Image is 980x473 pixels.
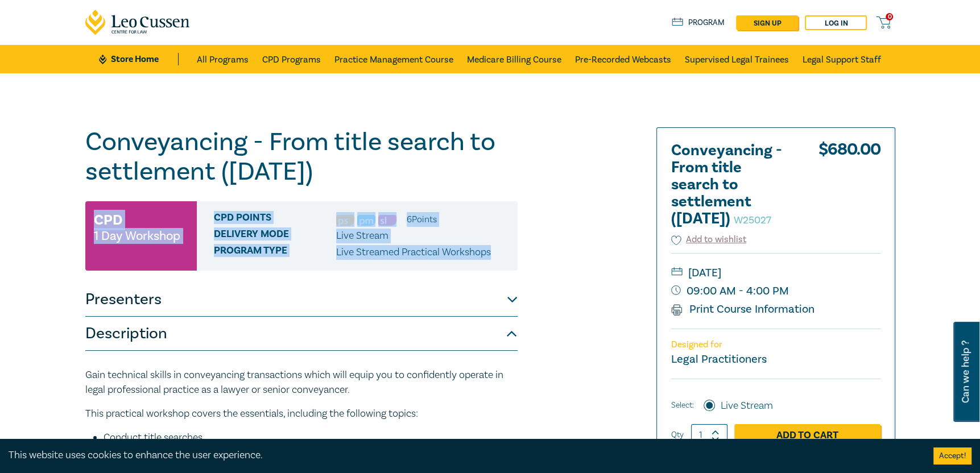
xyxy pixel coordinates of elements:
input: 1 [691,424,727,446]
div: $ 680.00 [818,142,880,233]
a: Legal Support Staff [803,45,881,73]
span: Delivery Mode [214,229,336,243]
a: sign up [736,15,798,30]
a: Program [672,16,725,29]
a: Pre-Recorded Webcasts [575,45,671,73]
span: 0 [886,13,893,20]
span: Can we help ? [960,329,971,415]
span: Select: [671,399,694,412]
h2: Conveyancing - From title search to settlement ([DATE]) [671,142,796,227]
small: [DATE] [671,264,880,282]
small: Legal Practitioners [671,352,767,367]
img: Substantive Law [378,215,396,226]
img: Practice Management & Business Skills [357,215,375,226]
p: Gain technical skills in conveyancing transactions which will equip you to confidently operate in... [85,368,518,397]
p: Designed for [671,339,880,350]
small: 09:00 AM - 4:00 PM [671,282,880,300]
p: Live Streamed Practical Workshops [336,245,491,260]
a: Store Home [99,53,178,65]
small: 1 Day Workshop [94,230,180,242]
span: Program type [214,245,336,260]
button: Add to wishlist [671,233,747,246]
h3: CPD [94,210,122,230]
small: W25027 [734,214,771,227]
label: Qty [671,429,684,441]
div: This website uses cookies to enhance the user experience. [9,448,916,463]
a: CPD Programs [262,45,321,73]
button: Presenters [85,283,518,317]
button: Description [85,317,518,351]
a: Add to Cart [734,424,880,446]
img: Professional Skills [336,215,354,226]
a: Supervised Legal Trainees [685,45,789,73]
a: Practice Management Course [334,45,453,73]
li: Conduct title searches [104,430,518,445]
a: All Programs [197,45,249,73]
p: This practical workshop covers the essentials, including the following topics: [85,406,518,421]
a: Medicare Billing Course [467,45,561,73]
span: CPD Points [214,212,336,227]
label: Live Stream [721,399,773,413]
span: Live Stream [336,229,388,242]
button: Accept cookies [933,447,971,464]
h1: Conveyancing - From title search to settlement ([DATE]) [85,127,518,186]
a: Log in [805,15,867,30]
li: 6 Point s [407,212,437,227]
a: Print Course Information [671,302,815,317]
